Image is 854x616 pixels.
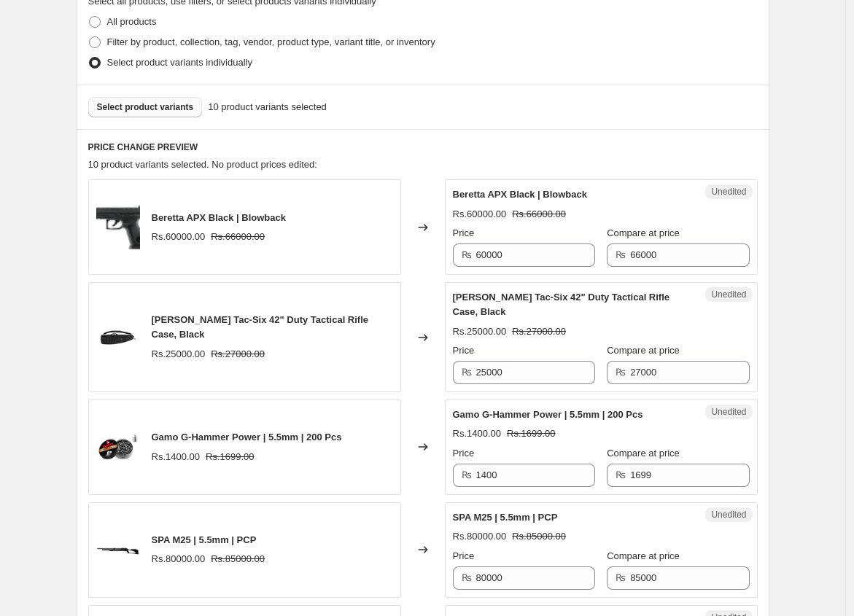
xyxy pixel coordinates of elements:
strike: Rs.85000.00 [512,529,566,544]
strike: Rs.66000.00 [512,207,566,222]
img: 4c0fc22d028190166030138dbe96d2e716152f0b9c6cbd720bbf8764abe9a0d1_80x.jpg [96,316,140,359]
span: ₨ [616,572,626,583]
span: ₨ [616,469,626,480]
span: Price [453,345,475,356]
span: ₨ [462,249,472,260]
span: Filter by product, collection, tag, vendor, product type, variant title, or inventory [107,36,435,47]
span: Unedited [711,509,746,521]
span: [PERSON_NAME] Tac-Six 42" Duty Tactical Rifle Case, Black [453,292,670,317]
span: Compare at price [607,448,680,459]
span: All products [107,16,157,27]
span: Price [453,227,475,238]
img: thumb_80x.jpg [96,425,140,469]
span: SPA M25 | 5.5mm | PCP [152,534,257,545]
strike: Rs.27000.00 [211,347,265,362]
img: 5.8327_product_image_left_80x.webp [96,206,140,249]
span: 10 product variants selected [208,100,327,114]
span: Price [453,550,475,561]
img: m25_80x.png [96,528,140,572]
span: Price [453,448,475,459]
span: Compare at price [607,227,680,238]
span: ₨ [462,572,472,583]
span: SPA M25 | 5.5mm | PCP [453,512,558,523]
span: Unedited [711,186,746,198]
span: ₨ [616,367,626,378]
span: [PERSON_NAME] Tac-Six 42" Duty Tactical Rifle Case, Black [152,314,369,340]
span: Beretta APX Black | Blowback [152,212,287,223]
span: 10 product variants selected. No product prices edited: [88,159,317,170]
span: Select product variants [97,101,194,113]
span: Beretta APX Black | Blowback [453,189,588,200]
strike: Rs.1699.00 [507,426,556,441]
div: Rs.25000.00 [453,324,507,339]
span: ₨ [462,469,472,480]
span: Compare at price [607,345,680,356]
div: Rs.80000.00 [152,552,206,566]
strike: Rs.66000.00 [211,230,265,244]
span: ₨ [462,367,472,378]
strike: Rs.27000.00 [512,324,566,339]
span: ₨ [616,249,626,260]
div: Rs.1400.00 [453,426,502,441]
strike: Rs.85000.00 [211,552,265,566]
span: Gamo G-Hammer Power | 5.5mm | 200 Pcs [152,432,342,442]
span: Unedited [711,406,746,418]
div: Rs.25000.00 [152,347,206,362]
span: Compare at price [607,550,680,561]
span: Select product variants individually [107,57,252,68]
span: Unedited [711,289,746,300]
button: Select product variants [88,97,203,117]
h6: PRICE CHANGE PREVIEW [88,141,758,153]
div: Rs.60000.00 [453,207,507,222]
span: Gamo G-Hammer Power | 5.5mm | 200 Pcs [453,409,643,420]
div: Rs.1400.00 [152,450,201,464]
strike: Rs.1699.00 [206,450,255,464]
div: Rs.60000.00 [152,230,206,244]
div: Rs.80000.00 [453,529,507,544]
